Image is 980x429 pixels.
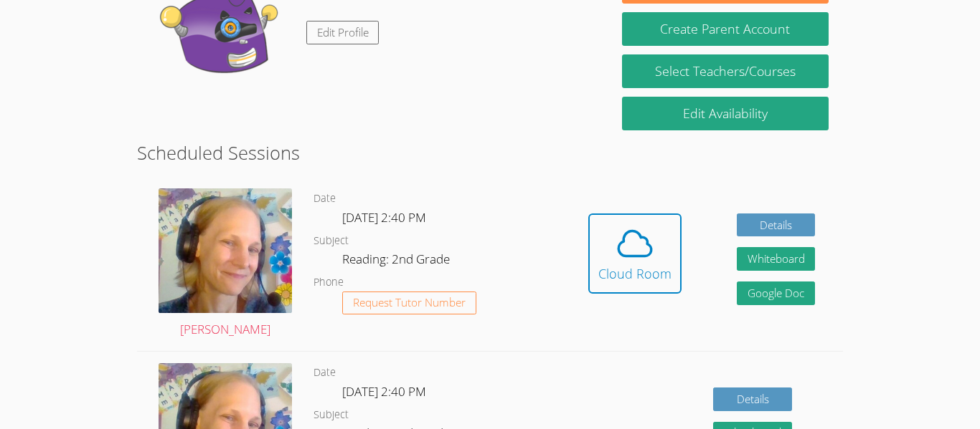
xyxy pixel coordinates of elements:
dt: Subject [314,232,349,250]
button: Create Parent Account [622,12,829,46]
img: avatar.png [159,188,292,313]
a: Details [737,213,816,237]
button: Cloud Room [588,213,682,294]
dt: Phone [314,274,344,291]
span: [DATE] 2:40 PM [342,209,426,226]
button: Request Tutor Number [342,291,476,315]
a: Edit Profile [306,21,380,44]
span: [DATE] 2:40 PM [342,383,426,400]
button: Whiteboard [737,247,816,271]
dt: Date [314,190,336,208]
a: [PERSON_NAME] [159,188,292,340]
h2: Scheduled Sessions [137,139,843,166]
a: Details [713,387,792,411]
a: Select Teachers/Courses [622,54,829,88]
span: Request Tutor Number [353,297,466,308]
dd: Reading: 2nd Grade [342,249,453,274]
dt: Subject [314,406,349,424]
a: Google Doc [737,281,816,305]
a: Edit Availability [622,97,829,130]
dt: Date [314,364,336,382]
div: Cloud Room [598,264,672,284]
